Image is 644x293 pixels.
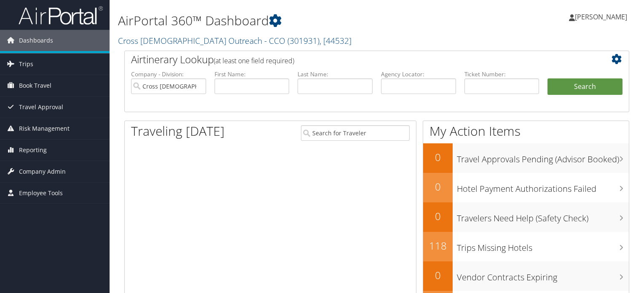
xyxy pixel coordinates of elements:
[287,35,319,46] span: ( 301931 )
[423,143,629,173] a: 0Travel Approvals Pending (Advisor Booked)
[457,267,629,283] h3: Vendor Contracts Expiring
[575,12,627,22] span: [PERSON_NAME]
[423,122,629,140] h1: My Action Items
[19,140,47,161] span: Reporting
[423,173,629,202] a: 0Hotel Payment Authorizations Failed
[457,149,629,165] h3: Travel Approvals Pending (Advisor Booked)
[423,239,453,253] h2: 118
[381,70,456,78] label: Agency Locator:
[131,52,580,67] h2: Airtinerary Lookup
[19,30,53,51] span: Dashboards
[423,261,629,291] a: 0Vendor Contracts Expiring
[19,5,103,25] img: airportal-logo.png
[131,70,206,78] label: Company - Division:
[423,202,629,232] a: 0Travelers Need Help (Safety Check)
[19,183,63,204] span: Employee Tools
[423,209,453,223] h2: 0
[19,118,70,139] span: Risk Management
[423,150,453,164] h2: 0
[301,125,410,141] input: Search for Traveler
[423,180,453,194] h2: 0
[214,56,294,65] span: (at least one field required)
[464,70,539,78] label: Ticket Number:
[19,54,33,75] span: Trips
[19,75,51,96] span: Book Travel
[423,268,453,282] h2: 0
[131,122,225,140] h1: Traveling [DATE]
[298,70,373,78] label: Last Name:
[423,232,629,261] a: 118Trips Missing Hotels
[457,179,629,195] h3: Hotel Payment Authorizations Failed
[215,70,290,78] label: First Name:
[547,78,623,95] button: Search
[19,161,66,182] span: Company Admin
[319,35,352,46] span: , [ 44532 ]
[457,238,629,254] h3: Trips Missing Hotels
[19,97,63,118] span: Travel Approval
[118,35,352,46] a: Cross [DEMOGRAPHIC_DATA] Outreach - CCO
[457,208,629,224] h3: Travelers Need Help (Safety Check)
[569,4,636,30] a: [PERSON_NAME]
[118,12,463,30] h1: AirPortal 360™ Dashboard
